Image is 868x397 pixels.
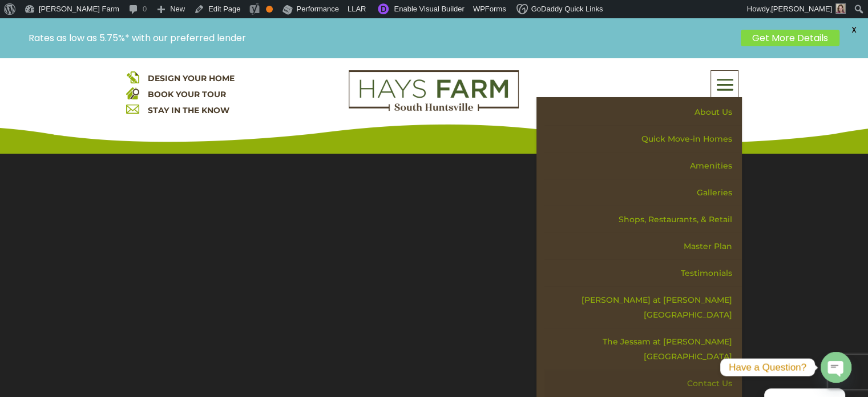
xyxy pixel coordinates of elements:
[29,33,735,43] p: Rates as low as 5.75%* with our preferred lender
[148,89,226,99] a: BOOK YOUR TOUR
[544,179,742,206] a: Galleries
[148,73,235,83] a: DESIGN YOUR HOME
[126,70,139,83] img: design your home
[544,370,742,397] a: Contact Us
[544,233,742,260] a: Master Plan
[126,86,139,99] img: book your home tour
[349,70,519,111] img: Logo
[845,21,862,38] span: X
[771,5,832,13] span: [PERSON_NAME]
[148,105,229,115] a: STAY IN THE KNOW
[544,260,742,287] a: Testimonials
[266,6,273,13] div: OK
[544,206,742,233] a: Shops, Restaurants, & Retail
[741,30,839,46] a: Get More Details
[544,126,742,153] a: Quick Move-in Homes
[544,99,742,126] a: About Us
[544,328,742,370] a: The Jessam at [PERSON_NAME][GEOGRAPHIC_DATA]
[544,153,742,179] a: Amenities
[544,287,742,328] a: [PERSON_NAME] at [PERSON_NAME][GEOGRAPHIC_DATA]
[349,103,519,114] a: hays farm homes huntsville development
